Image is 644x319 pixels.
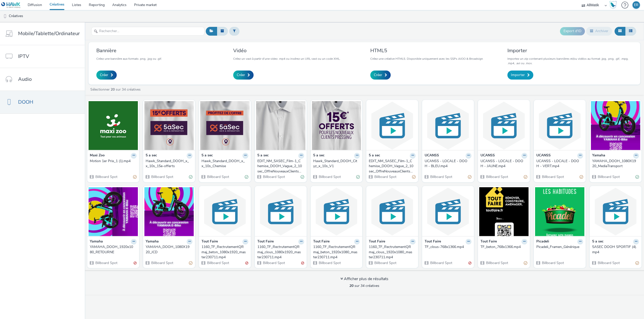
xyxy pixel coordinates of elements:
[313,153,325,159] strong: 5 a sec
[133,174,137,180] div: Partiellement valide
[349,283,353,288] strong: 20
[1,2,21,8] img: undefined Logo
[370,56,483,61] p: Créez une créative HTML5. Disponible uniquement avec les SSPs AIOO & Broadsign
[368,101,417,150] img: EDIT_NM_5ASEC_Film-1_Chemise_DOOH_Vague_2_10sec_OffreNouveauxClients_9-16_V3_20250805.mp4 visual
[3,14,8,19] img: dooh
[90,244,135,255] div: YAMAHA_DOOH_1920x1080_RETOURNE
[349,283,379,288] span: sur 34 créatives
[507,47,632,54] h3: Importer
[615,27,625,35] button: Grille
[468,174,471,180] div: Partiellement valide
[535,187,584,236] img: Picadeli_Framen_Générique visual
[313,239,330,245] strong: Tout Faire
[200,101,250,150] img: Hawk_Standard_DOOH_x_x_10s_Chemise visual
[245,174,248,180] div: Valide
[425,159,471,169] a: UCANSS - LOCALE - DOOH - BLEU.mp4
[90,153,105,159] strong: Maxi Zoo
[374,174,396,179] span: Billboard Spot
[368,187,417,236] img: 1160_TF_RectrutementQRmaj_clous_1920x1080_master230711.mp4 visual
[256,187,305,236] img: 1160_TF_RectrutementQRmaj_clous_1080x1920_master230711.mp4 visual
[95,261,117,265] span: Billboard Spot
[423,187,473,236] img: TF_clous-768x1366.mp4 visual
[90,159,135,164] div: Motion 1er Prix_1 (1).mp4
[89,187,138,236] img: YAMAHA_DOOH_1920x1080_RETOURNE visual
[425,153,439,159] strong: UCANSS
[597,174,620,179] span: Billboard Spot
[425,239,441,245] strong: Tout Faire
[202,159,246,169] div: Hawk_Standard_DOOH_x_x_10s_Chemise
[511,73,525,78] span: Importer
[480,244,527,249] a: TF_beton_768x1366.mp4
[586,27,612,35] button: Archiver
[95,174,117,179] span: Billboard Spot
[486,174,508,179] span: Billboard Spot
[262,174,285,179] span: Billboard Spot
[536,159,581,169] div: UCANSS - LOCALE - DOOH - VERT.mp4
[370,47,483,54] h3: HTML5
[479,187,529,236] img: TF_beton_768x1366.mp4 visual
[146,244,190,255] div: YAMAHA_DOOH_1080X1920_JCD
[486,261,508,265] span: Billboard Spot
[256,101,305,150] img: EDIT_NM_5ASEC_Film-1_Chemise_DOOH_Vague_2_10sec_OffreNouveauxClients_9-16_V3_20250805.mp4 / Broad...
[340,276,388,282] div: Afficher plus de résultats
[202,159,248,169] a: Hawk_Standard_DOOH_x_x_10s_Chemise
[374,261,396,265] span: Billboard Spot
[524,260,527,266] div: Partiellement valide
[536,239,549,245] strong: Picadeli
[90,159,137,164] a: Motion 1er Prix_1 (1).mp4
[507,71,533,80] a: Importer
[423,101,473,150] img: UCANSS - LOCALE - DOOH - BLEU.mp4 visual
[425,244,469,249] div: TF_clous-768x1366.mp4
[90,244,137,255] a: YAMAHA_DOOH_1920x1080_RETOURNE
[312,187,361,236] img: 1160_TF_RectrutementQRmaj_beton_1920x1080_master230711.mp4 visual
[233,56,340,61] p: Créez un vast à partir d'une video .mp4 ou insérez un URL vast ou un code XML.
[189,260,192,266] div: Partiellement valide
[480,244,525,249] div: TF_beton_768x1366.mp4
[146,244,192,255] a: YAMAHA_DOOH_1080X1920_JCD
[151,261,173,265] span: Billboard Spot
[245,260,248,266] div: Invalide
[257,244,304,260] a: 1160_TF_RectrutementQRmaj_clous_1080x1920_master230711.mp4
[257,159,302,174] div: EDIT_NM_5ASEC_Film-1_Chemise_DOOH_Vague_2_10sec_OffreNouveauxClients_9-16_V3_20250805.mp4 / Broad...
[18,30,80,37] span: Mobile/Tablette/Ordinateur
[369,159,414,174] div: EDIT_NM_5ASEC_Film-1_Chemise_DOOH_Vague_2_10sec_OffreNouveauxClients_9-16_V3_20250805.mp4
[541,174,564,179] span: Billboard Spot
[18,76,32,83] span: Audio
[233,71,254,80] a: Créer
[591,101,640,150] img: YAMAHA_DOOH_1080X1920_MediaTransport visual
[257,153,269,159] strong: 5 a sec
[313,244,360,260] a: 1160_TF_RectrutementQRmaj_beton_1920x1080_master230711.mp4
[257,239,274,245] strong: Tout Faire
[369,159,416,174] a: EDIT_NM_5ASEC_Film-1_Chemise_DOOH_Vague_2_10sec_OffreNouveauxClients_9-16_V3_20250805.mp4
[313,159,360,169] a: Hawk_Standard_DOOH_Cityz_x_10s_V1
[90,239,103,245] strong: Yamaha
[146,239,159,245] strong: Yamaha
[257,244,302,260] div: 1160_TF_RectrutementQRmaj_clous_1080x1920_master230711.mp4
[134,260,137,266] div: Invalide
[18,53,29,60] span: IPTV
[592,244,639,255] a: 5ASEC DOOH SPORTIF (4).mp4
[96,56,162,61] p: Créez une bannière aux formats .png, .jpg ou .gif.
[635,174,639,180] div: Valide
[592,239,603,245] strong: 5 a sec
[262,261,285,265] span: Billboard Spot
[96,71,117,80] a: Créer
[480,239,497,245] strong: Tout Faire
[146,159,190,169] div: Hawk_Standard_DOOH_x_x_10s_15e-offerts
[635,260,639,266] div: Partiellement valide
[592,244,637,255] div: 5ASEC DOOH SPORTIF (4).mp4
[536,153,551,159] strong: UCANSS
[535,101,584,150] img: UCANSS - LOCALE - DOOH - VERT.mp4 visual
[313,244,358,260] div: 1160_TF_RectrutementQRmaj_beton_1920x1080_master230711.mp4
[374,73,382,78] span: Créer
[536,244,581,249] div: Picadeli_Framen_Générique
[536,159,583,169] a: UCANSS - LOCALE - DOOH - VERT.mp4
[96,47,162,54] h3: Bannière
[560,27,585,35] button: Export d'ID
[597,261,620,265] span: Billboard Spot
[425,244,471,249] a: TF_clous-768x1366.mp4
[111,87,115,92] strong: 20
[412,174,416,180] div: Partiellement valide
[313,159,358,169] div: Hawk_Standard_DOOH_Cityz_x_10s_V1
[90,87,143,92] a: Sélectionner sur 34 créatives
